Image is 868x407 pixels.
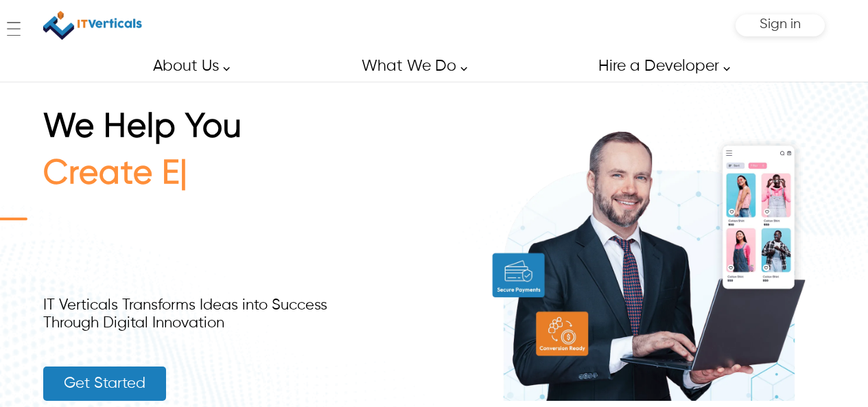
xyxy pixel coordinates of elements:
[43,108,355,154] h1: We Help You
[583,51,738,82] a: Hire a Developer
[760,21,801,30] a: Sign in
[760,17,801,32] span: Sign in
[473,108,825,402] img: build
[43,7,142,44] img: IT Verticals Inc
[346,51,475,82] a: What We Do
[137,51,237,82] a: About Us
[43,296,355,332] div: IT Verticals Transforms Ideas into Success Through Digital Innovation
[43,367,166,401] a: Get Started
[43,158,180,191] span: Create E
